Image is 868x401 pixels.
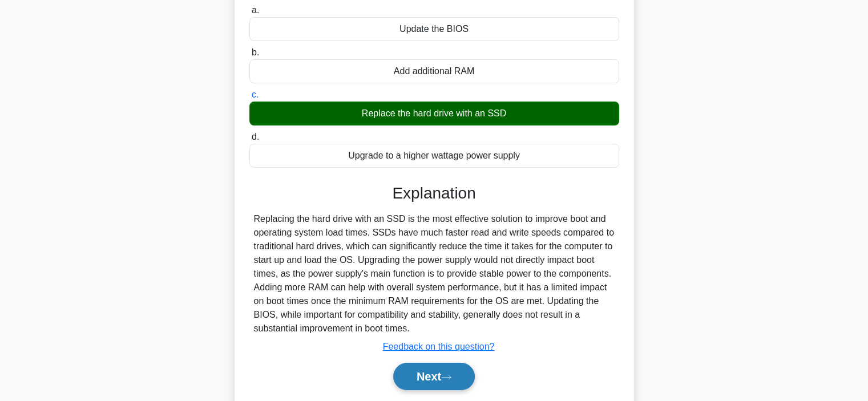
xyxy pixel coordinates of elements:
[256,184,612,203] h3: Explanation
[252,47,259,57] span: b.
[252,5,259,15] span: a.
[252,132,259,141] span: d.
[252,90,259,99] span: c.
[249,102,619,125] div: Replace the hard drive with an SSD
[383,342,495,351] a: Feedback on this question?
[249,144,619,168] div: Upgrade to a higher wattage power supply
[393,363,475,390] button: Next
[249,17,619,41] div: Update the BIOS
[254,212,615,335] div: Replacing the hard drive with an SSD is the most effective solution to improve boot and operating...
[249,59,619,83] div: Add additional RAM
